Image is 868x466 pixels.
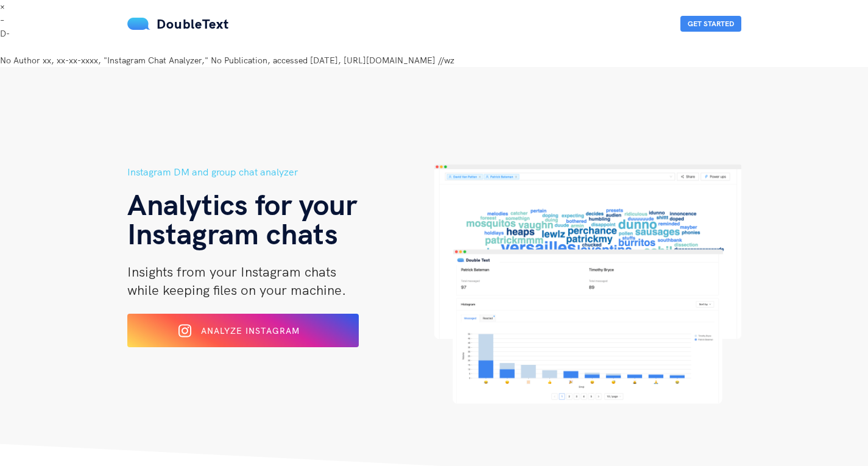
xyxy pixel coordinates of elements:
[127,314,359,347] button: Analyze Instagram
[127,186,357,222] span: Analytics for your
[127,215,338,252] span: Instagram chats
[201,325,300,336] span: Analyze Instagram
[127,263,336,280] span: Insights from your Instagram chats
[127,330,359,341] a: Analyze Instagram
[127,164,434,180] h5: Instagram DM and group chat analyzer
[127,18,150,30] img: mS3x8y1f88AAAAABJRU5ErkJggg==
[680,16,741,32] button: Get Started
[434,164,741,404] img: hero
[157,15,229,32] span: DoubleText
[127,15,229,32] a: DoubleText
[127,281,346,298] span: while keeping files on your machine.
